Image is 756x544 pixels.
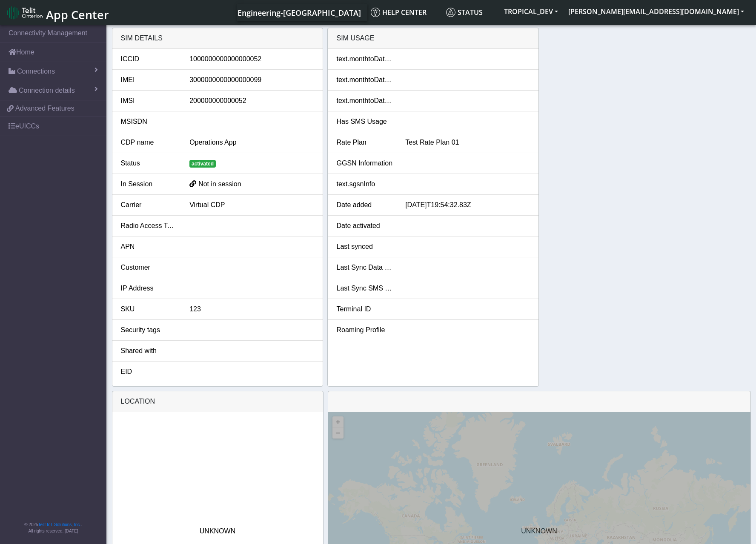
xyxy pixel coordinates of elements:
div: text.monthtoDateData [330,54,399,64]
span: Connection details [19,85,75,96]
button: [PERSON_NAME][EMAIL_ADDRESS][DOMAIN_NAME] [563,4,749,19]
div: 200000000000052 [183,96,321,106]
div: 1000000000000000052 [183,54,321,64]
div: LOCATION [112,391,323,412]
div: Customer [115,262,183,273]
div: Test Rate Plan 01 [399,137,536,148]
div: text.monthtoDateVoice [330,96,399,106]
div: [DATE]T19:54:32.83Z [399,200,536,210]
div: IMEI [115,75,183,85]
div: Has SMS Usage [330,117,399,127]
span: Not in session [198,180,241,188]
span: Connections [17,66,55,77]
div: CDP name [115,137,183,148]
div: text.monthtoDateSms [330,75,399,85]
img: status.svg [446,8,455,17]
div: GGSN Information [330,158,399,168]
div: In Session [115,179,183,189]
img: knowledge.svg [371,8,380,17]
div: Operations App [183,137,321,148]
span: activated [189,160,216,168]
div: Terminal ID [330,304,399,314]
a: Telit IoT Solutions, Inc. [38,522,81,527]
div: Date activated [330,221,399,231]
div: Shared with [115,346,183,356]
a: App Center [7,3,108,22]
button: TROPICAL_DEV [499,4,563,19]
a: Help center [367,4,443,21]
div: Carrier [115,200,183,210]
div: 123 [183,304,321,314]
div: APN [115,242,183,252]
div: EID [115,367,183,377]
a: Status [443,4,499,21]
div: Last Sync Data Usage [330,262,399,273]
div: MSISDN [115,117,183,127]
a: Your current platform instance [237,4,361,21]
div: Last synced [330,242,399,252]
div: Roaming Profile [330,325,399,335]
div: Security tags [115,325,183,335]
span: Status [446,8,483,17]
span: UNKNOWN [200,526,235,536]
div: ICCID [115,54,183,64]
div: IP Address [115,283,183,293]
div: Radio Access Tech [115,221,183,231]
img: logo-telit-cinterion-gw-new.png [7,6,43,20]
div: SKU [115,304,183,314]
div: Rate Plan [330,137,399,148]
div: IMSI [115,96,183,106]
span: UNKNOWN [521,526,557,536]
div: Status [115,158,183,168]
div: 3000000000000000099 [183,75,321,85]
span: Engineering-[GEOGRAPHIC_DATA] [238,8,361,18]
span: App Center [46,7,109,23]
span: Advanced Features [15,103,74,114]
div: SIM Usage [328,28,538,49]
div: SIM details [112,28,323,49]
div: Date added [330,200,399,210]
div: text.sgsnInfo [330,179,399,189]
div: Virtual CDP [183,200,321,210]
div: Last Sync SMS Usage [330,283,399,293]
span: Help center [371,8,427,17]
